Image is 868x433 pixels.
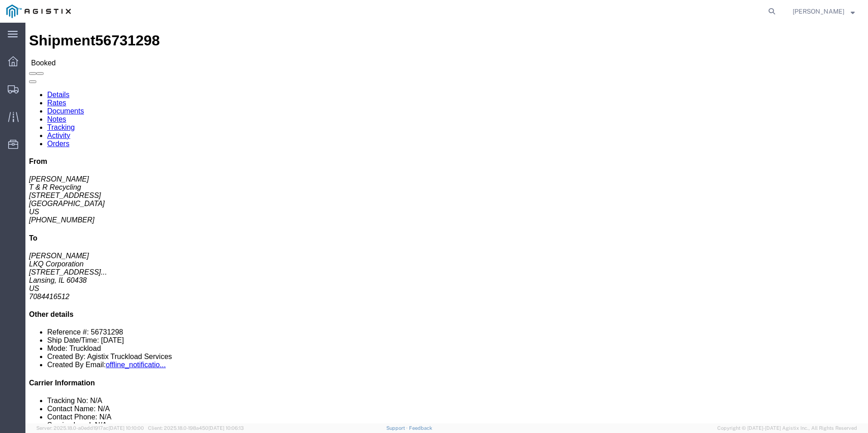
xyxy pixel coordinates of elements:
span: Server: 2025.18.0-a0edd1917ac [36,425,144,431]
span: [DATE] 10:10:00 [108,425,144,431]
span: Client: 2025.18.0-198a450 [148,425,244,431]
img: logo [6,5,71,18]
button: [PERSON_NAME] [792,6,855,17]
a: Support [386,425,409,431]
span: Corey Keys [793,6,844,16]
a: Feedback [409,425,432,431]
span: [DATE] 10:06:13 [208,425,244,431]
span: Copyright © [DATE]-[DATE] Agistix Inc., All Rights Reserved [717,424,857,432]
iframe: FS Legacy Container [25,23,868,423]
